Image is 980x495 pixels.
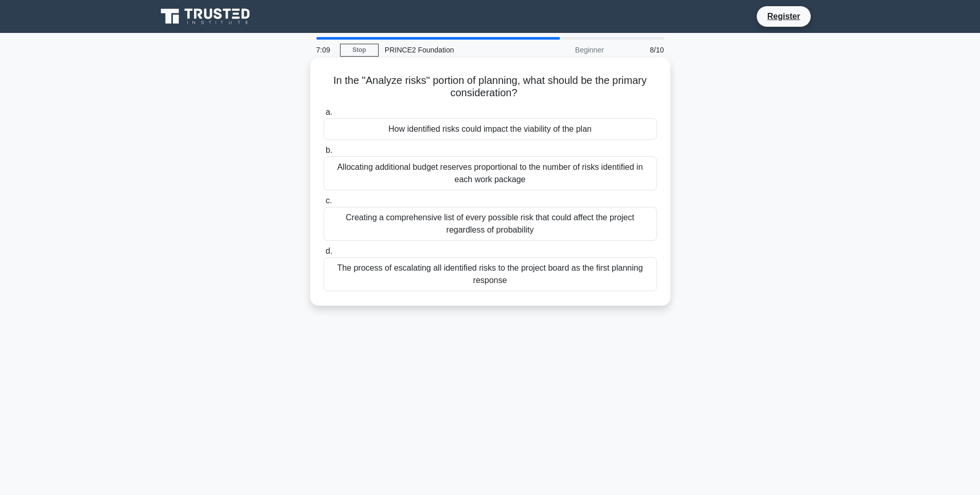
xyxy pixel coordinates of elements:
div: How identified risks could impact the viability of the plan [324,118,657,140]
a: Register [761,10,806,23]
span: b. [326,146,332,154]
div: 7:09 [310,40,340,60]
div: Creating a comprehensive list of every possible risk that could affect the project regardless of ... [324,207,657,241]
div: PRINCE2 Foundation [379,40,520,60]
div: Beginner [520,40,610,60]
a: Stop [340,44,379,57]
span: d. [326,246,332,255]
div: Allocating additional budget reserves proportional to the number of risks identified in each work... [324,156,657,190]
span: a. [326,108,332,116]
h5: In the "Analyze risks" portion of planning, what should be the primary consideration? [323,74,658,100]
div: 8/10 [610,40,670,60]
span: c. [326,196,332,205]
div: The process of escalating all identified risks to the project board as the first planning response [324,257,657,291]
